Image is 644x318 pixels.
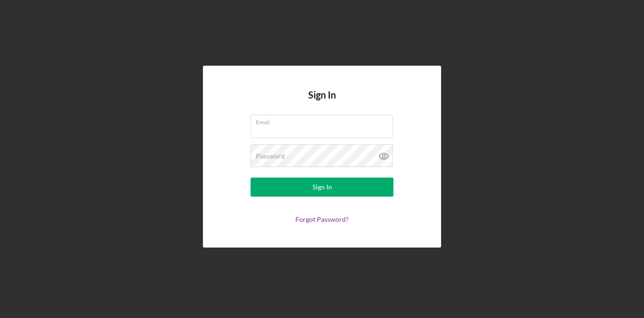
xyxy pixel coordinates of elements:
div: Sign In [312,178,332,197]
h4: Sign In [308,89,336,115]
label: Password [256,152,285,160]
a: Forgot Password? [295,215,349,223]
button: Sign In [251,178,393,197]
label: Email [256,115,393,126]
